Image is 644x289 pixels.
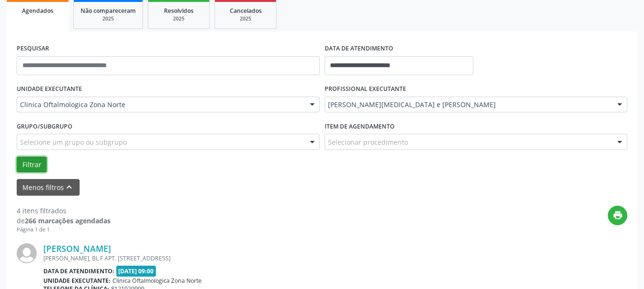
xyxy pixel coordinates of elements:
i: print [613,210,623,220]
span: Resolvidos [164,7,194,15]
label: Item de agendamento [325,119,395,134]
div: Página 1 de 1 [17,226,111,234]
span: Selecionar procedimento [328,137,408,147]
label: PROFISSIONAL EXECUTANTE [325,82,406,97]
div: [PERSON_NAME], BL F APT. [STREET_ADDRESS] [43,254,484,262]
button: print [608,206,627,225]
span: Selecione um grupo ou subgrupo [20,137,127,147]
span: [PERSON_NAME][MEDICAL_DATA] e [PERSON_NAME] [328,100,608,110]
label: DATA DE ATENDIMENTO [325,41,393,56]
span: Agendados [22,7,53,15]
span: Não compareceram [81,7,136,15]
span: Clinica Oftalmologica Zona Norte [112,277,202,285]
div: 4 itens filtrados [17,206,111,216]
div: 2025 [222,15,269,22]
label: UNIDADE EXECUTANTE [17,82,82,97]
span: [DATE] 09:00 [116,266,156,277]
div: de [17,216,111,226]
span: Cancelados [230,7,262,15]
a: [PERSON_NAME] [43,243,111,254]
b: Unidade executante: [43,277,111,285]
b: Data de atendimento: [43,267,114,275]
div: 2025 [81,15,136,22]
label: Grupo/Subgrupo [17,119,72,134]
button: Menos filtroskeyboard_arrow_up [17,179,80,196]
span: Clinica Oftalmologica Zona Norte [20,100,300,110]
i: keyboard_arrow_up [64,182,74,192]
button: Filtrar [17,157,47,173]
label: PESQUISAR [17,41,49,56]
strong: 266 marcações agendadas [25,216,111,225]
img: img [17,243,37,263]
div: 2025 [155,15,203,22]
